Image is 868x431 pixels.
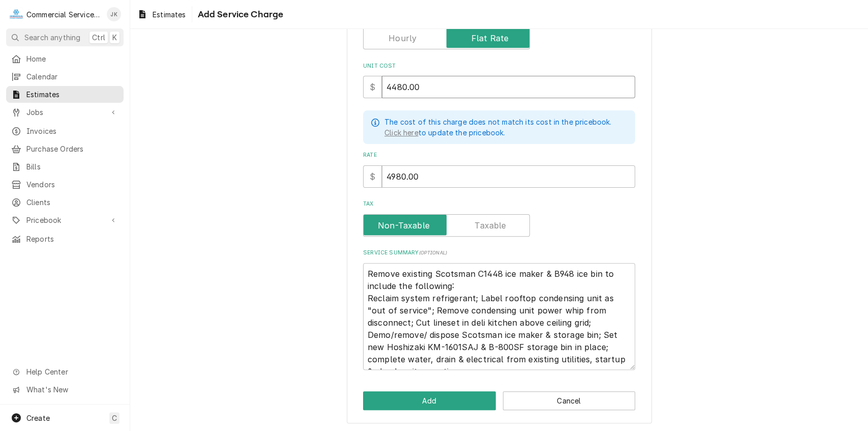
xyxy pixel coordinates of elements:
[363,165,382,188] div: $
[6,50,124,67] a: Home
[26,71,118,82] span: Calendar
[6,381,124,398] a: Go to What's New
[26,234,118,244] span: Reports
[363,151,635,159] label: Rate
[26,215,103,225] span: Pricebook
[6,194,124,211] a: Clients
[363,249,635,370] div: Service Summary
[9,7,23,21] div: Commercial Service Co.'s Avatar
[26,89,118,100] span: Estimates
[6,140,124,157] a: Purchase Orders
[363,391,635,410] div: Button Group Row
[26,414,50,422] span: Create
[107,7,121,21] div: John Key's Avatar
[363,151,635,187] div: [object Object]
[6,176,124,193] a: Vendors
[363,62,635,70] label: Unit Cost
[6,158,124,175] a: Bills
[26,9,101,20] div: Commercial Service Co.
[363,200,635,236] div: Tax
[24,32,80,43] span: Search anything
[384,117,611,127] p: The cost of this charge does not match its cost in the pricebook.
[6,104,124,121] a: Go to Jobs
[384,128,505,137] span: to update the pricebook.
[363,391,496,410] button: Add
[6,86,124,103] a: Estimates
[26,107,103,118] span: Jobs
[363,249,635,257] label: Service Summary
[9,7,23,21] div: C
[107,7,121,21] div: JK
[6,123,124,139] a: Invoices
[112,413,117,423] span: C
[26,179,118,190] span: Vendors
[363,76,382,98] div: $
[26,126,118,136] span: Invoices
[418,250,447,255] span: ( optional )
[503,391,636,410] button: Cancel
[133,6,190,23] a: Estimates
[363,13,635,49] div: Unit Type
[112,32,117,43] span: K
[363,391,635,410] div: Button Group
[6,68,124,85] a: Calendar
[363,263,635,370] textarea: Remove existing Scotsman C1448 ice maker & B948 ice bin to include the following: Reclaim system ...
[92,32,105,43] span: Ctrl
[384,127,418,138] a: Click here
[26,366,117,377] span: Help Center
[363,200,635,208] label: Tax
[363,62,635,98] div: Unit Cost
[153,9,186,20] span: Estimates
[26,143,118,154] span: Purchase Orders
[26,384,117,395] span: What's New
[194,8,283,21] span: Add Service Charge
[26,53,118,64] span: Home
[6,212,124,228] a: Go to Pricebook
[26,161,118,172] span: Bills
[6,363,124,380] a: Go to Help Center
[26,197,118,208] span: Clients
[6,28,124,46] button: Search anythingCtrlK
[6,231,124,247] a: Reports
